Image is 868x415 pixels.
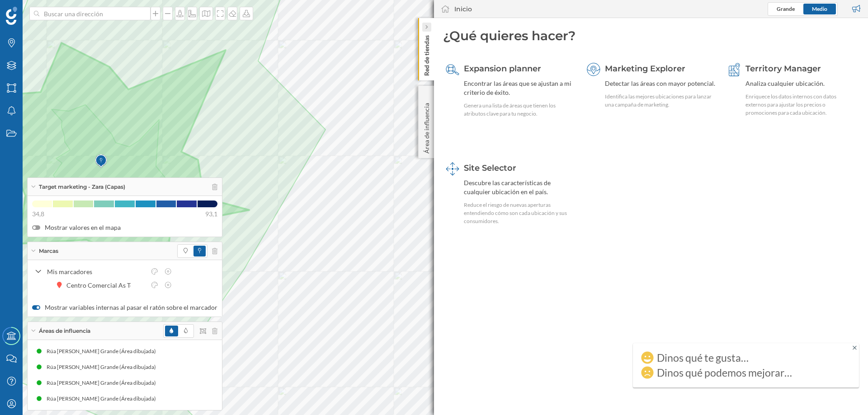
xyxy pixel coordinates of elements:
[745,79,856,88] div: Analiza cualquier ubicación.
[605,79,716,88] div: Detectar las áreas con mayor potencial.
[422,99,431,154] p: Área de influencia
[47,394,160,403] div: Rúa [PERSON_NAME] Grande (Área dibujada)
[464,178,575,196] div: Descubre las características de cualquier ubicación en el país.
[39,327,90,335] span: Áreas de influencia
[464,201,575,225] div: Reduce el riesgo de nuevas aperturas entendiendo cómo son cada ubicación y sus consumidores.
[657,353,749,362] div: Dinos qué te gusta…
[62,280,147,290] div: Centro Comercial As Termas
[205,210,217,219] span: 93,1
[464,163,516,173] span: Site Selector
[47,267,146,276] div: Mis marcadores
[812,5,827,12] span: Medio
[657,368,792,377] div: Dinos qué podemos mejorar…
[422,32,431,76] p: Red de tiendas
[446,162,459,176] img: dashboards-manager.svg
[777,5,795,12] span: Grande
[464,79,575,97] div: Encontrar las áreas que se ajustan a mi criterio de éxito.
[446,63,459,76] img: search-areas.svg
[39,183,125,191] span: Target marketing - Zara (Capas)
[32,223,217,232] label: Mostrar valores en el mapa
[32,210,44,219] span: 34,8
[464,102,575,118] div: Genera una lista de áreas que tienen los atributos clave para tu negocio.
[454,5,472,14] div: Inicio
[605,93,716,109] div: Identifica las mejores ubicaciones para lanzar una campaña de marketing.
[6,7,17,25] img: Geoblink Logo
[605,64,685,74] span: Marketing Explorer
[587,63,600,76] img: explorer.svg
[18,6,50,14] span: Soporte
[47,378,160,387] div: Rúa [PERSON_NAME] Grande (Área dibujada)
[39,247,58,255] span: Marcas
[745,93,856,117] div: Enriquece los datos internos con datos externos para ajustar los precios o promociones para cada ...
[32,303,217,312] label: Mostrar variables internas al pasar el ratón sobre el marcador
[95,152,107,170] img: Marker
[47,363,160,372] div: Rúa [PERSON_NAME] Grande (Área dibujada)
[727,63,741,76] img: territory-manager.svg
[745,64,821,74] span: Territory Manager
[443,27,859,44] div: ¿Qué quieres hacer?
[464,64,541,74] span: Expansion planner
[47,347,160,356] div: Rúa [PERSON_NAME] Grande (Área dibujada)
